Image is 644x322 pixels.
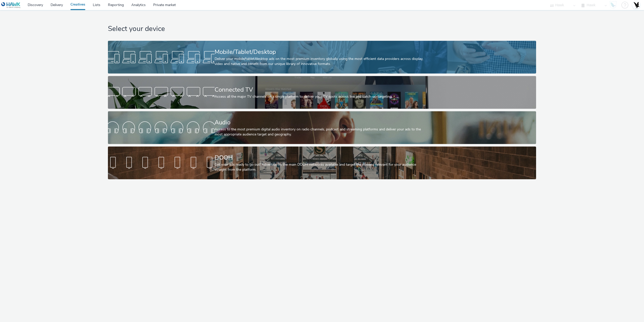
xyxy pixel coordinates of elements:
[609,1,619,9] a: Hawk Academy
[215,94,428,99] div: Access all the major TV channels on a single platform to deliver your TV spots across live and ca...
[108,76,536,109] a: Connected TVAccess all the major TV channels on a single platform to deliver your TV spots across...
[215,153,428,162] div: DOOH
[108,24,536,34] h1: Select your device
[215,127,428,137] div: Access to the most premium digital audio inventory on radio channels, podcast and streaming platf...
[108,111,536,144] a: AudioAccess to the most premium digital audio inventory on radio channels, podcast and streaming ...
[108,41,536,74] a: Mobile/Tablet/DesktopDeliver your mobile/tablet/desktop ads on the most premium inventory globall...
[1,2,21,8] img: undefined Logo
[215,56,428,67] div: Deliver your mobile/tablet/desktop ads on the most premium inventory globally using the most effi...
[632,1,640,9] img: Account UK
[215,48,428,56] div: Mobile/Tablet/Desktop
[215,85,428,94] div: Connected TV
[108,147,536,179] a: DOOHGet your ads ready to go out! Advertise on the main DOOH networks available and target the sc...
[215,162,428,172] div: Get your ads ready to go out! Advertise on the main DOOH networks available and target the screen...
[215,118,428,127] div: Audio
[609,1,617,9] img: Hawk Academy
